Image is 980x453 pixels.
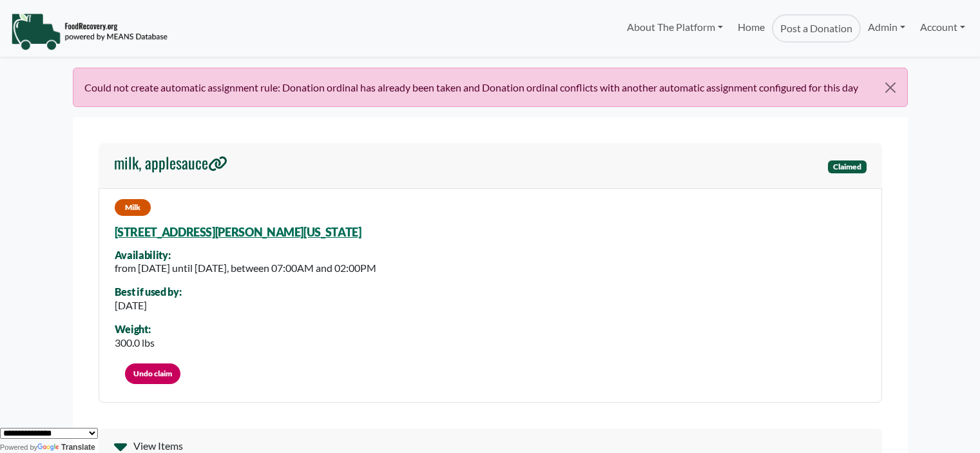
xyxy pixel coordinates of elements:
[37,443,95,452] a: Translate
[772,14,861,43] a: Post a Donation
[861,14,912,40] a: Admin
[730,14,771,43] a: Home
[115,298,182,313] div: [DATE]
[115,323,155,335] div: Weight:
[115,260,376,276] div: from [DATE] until [DATE], between 07:00AM and 02:00PM
[115,199,151,216] span: Milk
[115,249,376,261] div: Availability:
[115,225,361,239] a: [STREET_ADDRESS][PERSON_NAME][US_STATE]
[114,153,227,172] h4: milk, applesauce
[114,153,227,178] a: milk, applesauce
[913,14,972,40] a: Account
[73,68,908,107] div: Could not create automatic assignment rule: Donation ordinal has already been taken and Donation ...
[37,443,61,452] img: Google Translate
[874,68,907,107] button: Close
[115,335,155,351] div: 300.0 lbs
[828,160,867,173] span: Claimed
[620,14,730,40] a: About The Platform
[115,286,182,298] div: Best if used by:
[11,12,168,51] img: NavigationLogo_FoodRecovery-91c16205cd0af1ed486a0f1a7774a6544ea792ac00100771e7dd3ec7c0e58e41.png
[125,363,180,384] a: Undo claim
